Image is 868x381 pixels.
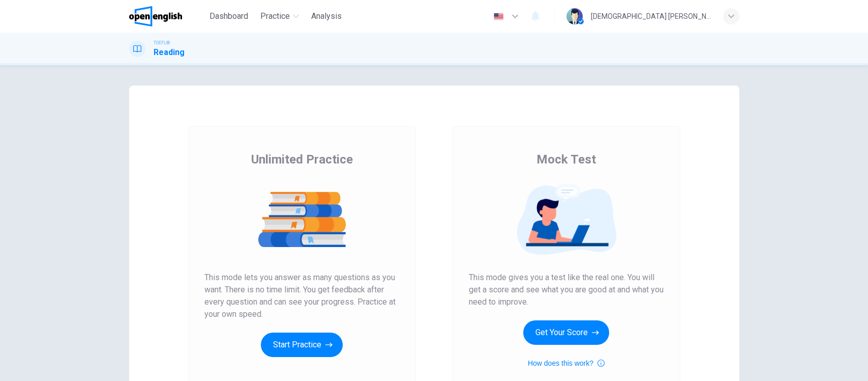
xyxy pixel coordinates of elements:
[469,271,664,308] span: This mode gives you a test like the real one. You will get a score and see what you are good at a...
[256,7,303,25] button: Practice
[205,7,252,25] button: Dashboard
[523,320,609,345] button: Get Your Score
[260,10,290,22] span: Practice
[251,151,353,168] span: Unlimited Practice
[154,39,170,46] span: TOEFL®
[492,13,505,20] img: en
[154,46,185,59] h1: Reading
[591,10,711,22] div: [DEMOGRAPHIC_DATA] [PERSON_NAME]
[311,10,342,22] span: Analysis
[261,333,343,357] button: Start Practice
[204,271,400,320] span: This mode lets you answer as many questions as you want. There is no time limit. You get feedback...
[209,10,248,22] span: Dashboard
[307,7,346,25] button: Analysis
[536,151,596,168] span: Mock Test
[129,6,206,26] a: OpenEnglish logo
[129,6,183,26] img: OpenEnglish logo
[566,8,583,24] img: Profile picture
[528,357,605,369] button: How does this work?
